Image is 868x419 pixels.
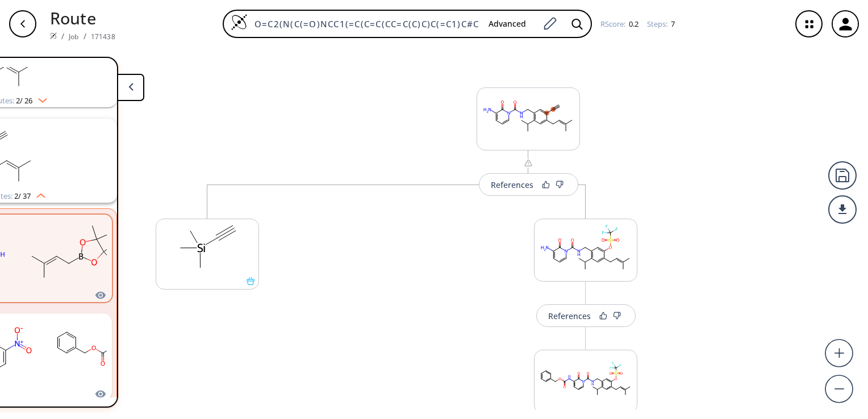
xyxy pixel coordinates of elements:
div: References [548,312,591,320]
div: Steps : [647,20,675,28]
li: / [84,30,86,42]
li: / [61,30,64,42]
svg: CC(C)=CCB1OC(C)(C)C(C)(C)O1 [23,216,125,287]
input: Enter SMILES [248,18,479,30]
div: RScore : [600,20,639,28]
span: 7 [669,19,675,29]
svg: CC(C)=CCc1cc(C(C)C)c(CNC(=O)n2cccc(NC(=O)OCc3ccccc3)c2=O)cc1OS(=O)(=O)C(F)(F)F [535,350,637,408]
img: warning [524,158,533,167]
div: References [491,181,533,188]
span: 0.2 [627,19,639,29]
a: Job [69,32,78,41]
svg: O=C(Nc1ccc[nH]c1=O)OCc1ccccc1 [49,315,152,386]
img: Logo Spaya [231,14,248,31]
a: 171438 [91,32,115,41]
svg: CC(C)=CCc1cc(C(C)C)c(CNC(=O)n2cccc(N)c2=O)cc1OS(=O)(=O)C(F)(F)F [535,219,637,277]
img: Spaya logo [50,32,57,39]
span: 2 / 37 [14,192,31,200]
span: 2 / 26 [16,97,32,104]
img: Up [31,189,45,198]
button: Advanced [479,14,535,35]
button: References [536,304,636,327]
button: References [479,173,578,196]
svg: C#C[Si](C)(C)C [156,219,258,277]
img: Down [32,94,47,103]
p: Route [50,6,115,30]
svg: C#Cc1cc(CNC(=O)n2cccc(N)c2=O)c(C(C)C)cc1CC=C(C)C [477,88,579,146]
